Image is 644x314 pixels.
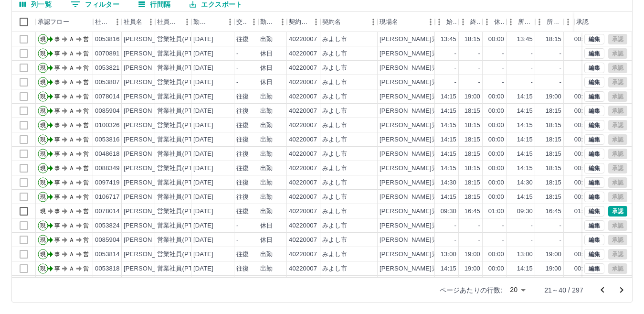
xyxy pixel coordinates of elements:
[144,15,158,29] button: メニュー
[193,107,213,116] div: [DATE]
[517,193,533,202] div: 14:15
[289,193,317,202] div: 40220007
[507,12,535,32] div: 所定開始
[54,194,60,200] text: 事
[380,178,463,187] div: [PERSON_NAME]児童クラブ
[380,193,463,202] div: [PERSON_NAME]児童クラブ
[157,193,207,202] div: 営業社員(PT契約)
[95,121,120,130] div: 0100326
[574,135,590,144] div: 00:00
[517,92,533,101] div: 14:15
[83,122,89,129] text: 営
[546,164,561,173] div: 18:15
[380,12,398,32] div: 現場名
[608,206,627,217] button: 承認
[465,121,480,130] div: 18:15
[54,136,60,143] text: 事
[193,121,213,130] div: [DATE]
[441,92,456,101] div: 14:15
[574,178,590,187] div: 00:00
[478,64,480,73] div: -
[236,121,249,130] div: 往復
[83,179,89,186] text: 営
[157,164,207,173] div: 営業社員(PT契約)
[320,12,378,32] div: 契約名
[260,107,273,116] div: 出勤
[236,78,238,87] div: -
[83,136,89,143] text: 営
[236,164,249,173] div: 往復
[380,135,463,144] div: [PERSON_NAME]児童クラブ
[260,135,273,144] div: 出勤
[560,49,561,58] div: -
[531,78,533,87] div: -
[380,150,463,159] div: [PERSON_NAME]児童クラブ
[193,178,213,187] div: [DATE]
[584,192,604,202] button: 編集
[54,179,60,186] text: 事
[260,150,273,159] div: 出勤
[289,92,317,101] div: 40220007
[69,122,74,129] text: Ａ
[95,35,120,44] div: 0053816
[502,49,504,58] div: -
[322,35,348,44] div: みよし市
[465,150,480,159] div: 18:15
[193,78,213,87] div: [DATE]
[124,78,176,87] div: [PERSON_NAME]
[289,164,317,173] div: 40220007
[236,193,249,202] div: 往復
[260,178,273,187] div: 出勤
[260,78,273,87] div: 休日
[258,12,287,32] div: 勤務区分
[465,178,480,187] div: 18:15
[95,64,120,73] div: 0053821
[157,135,207,144] div: 営業社員(PT契約)
[547,12,562,32] div: 所定終業
[380,107,463,116] div: [PERSON_NAME]児童クラブ
[260,193,273,202] div: 出勤
[157,64,207,73] div: 営業社員(PT契約)
[574,121,590,130] div: 00:00
[124,64,176,73] div: [PERSON_NAME]
[546,121,561,130] div: 18:15
[157,178,207,187] div: 営業社員(PT契約)
[546,92,561,101] div: 19:00
[157,207,207,216] div: 営業社員(PT契約)
[83,79,89,86] text: 営
[95,78,120,87] div: 0053807
[584,206,604,217] button: 編集
[518,12,533,32] div: 所定開始
[54,50,60,57] text: 事
[289,135,317,144] div: 40220007
[69,108,74,114] text: Ａ
[546,178,561,187] div: 18:15
[193,164,213,173] div: [DATE]
[124,121,176,130] div: [PERSON_NAME]
[191,12,234,32] div: 勤務日
[193,193,213,202] div: [DATE]
[193,135,213,144] div: [DATE]
[155,12,191,32] div: 社員区分
[488,135,504,144] div: 00:00
[83,65,89,71] text: 営
[584,34,604,44] button: 編集
[95,193,120,202] div: 0106717
[157,35,207,44] div: 営業社員(PT契約)
[309,15,323,29] button: メニュー
[93,12,122,32] div: 社員番号
[83,36,89,43] text: 営
[236,150,249,159] div: 往復
[54,93,60,100] text: 事
[69,50,74,57] text: Ａ
[531,49,533,58] div: -
[193,12,210,32] div: 勤務日
[124,92,176,101] div: [PERSON_NAME]
[584,235,604,245] button: 編集
[124,164,176,173] div: [PERSON_NAME]
[95,135,120,144] div: 0053816
[546,193,561,202] div: 18:15
[441,135,456,144] div: 14:15
[40,79,46,86] text: 現
[40,136,46,143] text: 現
